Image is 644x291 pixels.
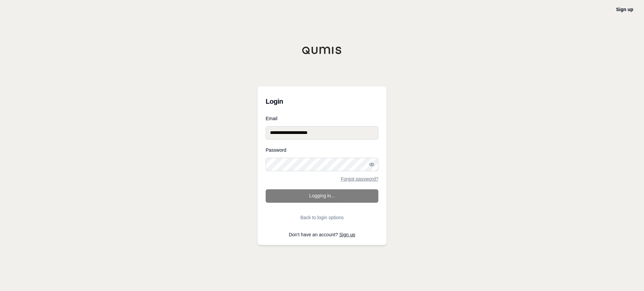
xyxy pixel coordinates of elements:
[266,116,378,121] label: Email
[266,95,378,108] h3: Login
[341,177,378,181] a: Forgot password?
[339,232,355,237] a: Sign up
[302,46,342,54] img: Qumis
[616,7,633,12] a: Sign up
[266,232,378,237] p: Don't have an account?
[266,148,378,152] label: Password
[266,211,378,224] button: Back to login options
